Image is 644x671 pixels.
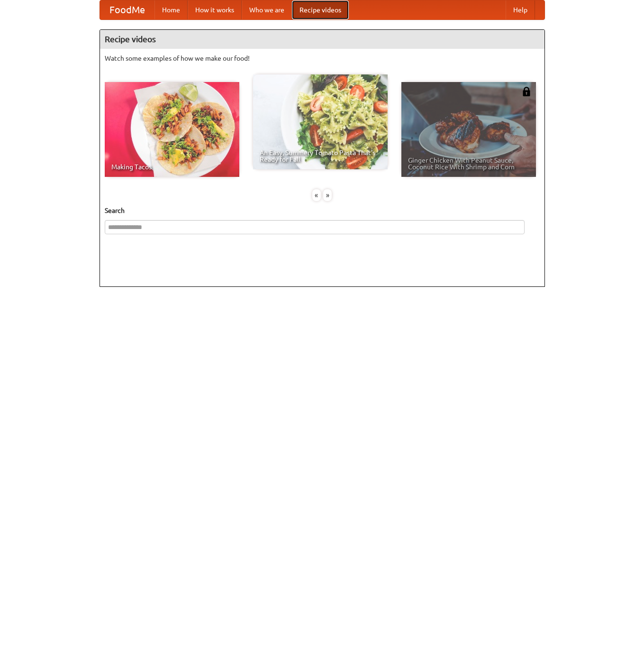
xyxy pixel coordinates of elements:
a: Help [506,0,535,19]
a: How it works [188,0,242,19]
a: Who we are [242,0,292,19]
img: 483408.png [522,87,531,96]
h4: Recipe videos [100,30,544,49]
a: Home [154,0,188,19]
a: An Easy, Summery Tomato Pasta That's Ready for Fall [253,74,388,169]
a: Recipe videos [292,0,349,19]
div: » [323,189,332,201]
div: « [312,189,321,201]
span: An Easy, Summery Tomato Pasta That's Ready for Fall [260,149,381,163]
h5: Search [105,206,540,215]
a: Making Tacos [105,82,239,177]
a: FoodMe [100,0,154,19]
span: Making Tacos [111,164,233,170]
p: Watch some examples of how we make our food! [105,54,540,63]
